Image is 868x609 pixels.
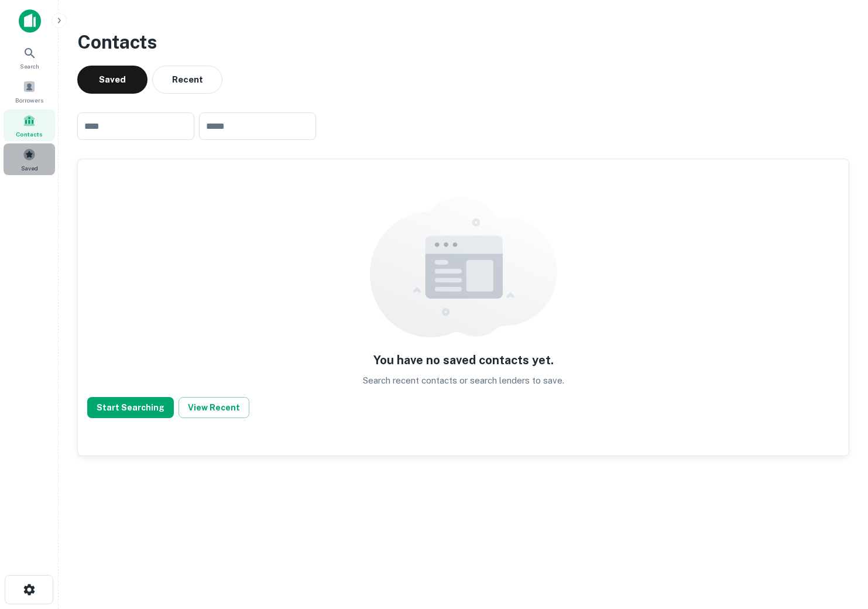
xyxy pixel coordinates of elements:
iframe: Chat Widget [809,515,868,572]
h3: Contacts [77,28,849,56]
h5: You have no saved contacts yet. [373,351,554,369]
button: View Recent [179,397,249,418]
img: empty content [370,197,557,337]
p: Search recent contacts or search lenders to save. [363,374,564,388]
span: Search [20,61,39,71]
img: capitalize-icon.png [19,9,41,33]
button: Saved [77,66,147,94]
button: Start Searching [87,397,174,418]
a: Search [4,42,55,73]
a: Borrowers [4,76,55,107]
span: Contacts [16,129,43,139]
span: Borrowers [15,95,43,105]
a: Saved [4,143,55,175]
a: Contacts [4,110,55,141]
button: Recent [152,66,222,94]
span: Saved [21,163,38,173]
